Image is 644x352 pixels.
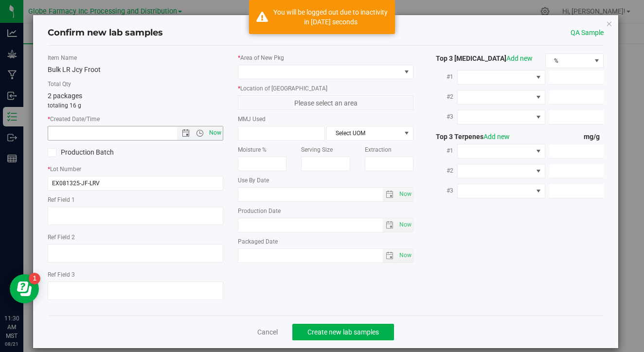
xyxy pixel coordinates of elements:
label: #3 [428,182,457,199]
span: NO DATA FOUND [457,110,545,124]
label: Production Batch [48,147,128,158]
label: Ref Field 3 [48,270,223,279]
label: Created Date/Time [48,115,223,123]
span: select [397,188,413,201]
span: Open the time view [192,129,208,137]
span: Please select an area [238,95,413,110]
span: select [383,249,397,263]
span: NO DATA FOUND [457,90,545,105]
label: #3 [428,108,457,125]
label: Extraction [365,145,413,154]
span: NO DATA FOUND [457,184,545,198]
label: #1 [428,68,457,86]
button: Create new lab samples [292,324,394,340]
label: Serving Size [301,145,350,154]
span: select [397,218,413,232]
label: Total Qty [48,80,223,88]
label: Area of New Pkg [238,53,413,62]
span: QA Sample [571,28,604,38]
label: Packaged Date [238,237,413,246]
div: You will be logged out due to inactivity in 1486 seconds [273,7,388,27]
label: Location of [GEOGRAPHIC_DATA] [238,84,413,93]
h4: Confirm new lab samples [48,27,163,39]
span: Set Current date [207,126,224,140]
span: Top 3 [MEDICAL_DATA] [428,54,533,62]
a: Cancel [257,327,278,337]
span: select [397,249,413,263]
label: Lot Number [48,165,223,174]
span: mg/g [584,133,604,141]
a: Add new [506,54,533,62]
span: select [383,188,397,201]
label: #2 [428,162,457,179]
iframe: Resource center unread badge [29,273,40,284]
label: Ref Field 2 [48,233,223,242]
label: MMJ Used [238,115,413,123]
p: totaling 16 g [48,101,223,110]
span: NO DATA FOUND [457,70,545,85]
iframe: Resource center [10,274,39,303]
a: Add new [483,133,510,141]
span: Set Current date [397,248,414,263]
span: Set Current date [397,218,414,232]
label: Use By Date [238,176,413,185]
span: select [383,218,397,232]
span: 2 packages [48,92,82,100]
span: NO DATA FOUND [457,144,545,158]
span: Set Current date [397,187,414,201]
div: Bulk LR Jcy Froot [48,65,223,75]
label: #1 [428,142,457,159]
span: % [546,54,591,68]
label: Moisture % [238,145,286,154]
label: #2 [428,88,457,106]
label: Ref Field 1 [48,195,223,204]
span: NO DATA FOUND [457,164,545,178]
label: Item Name [48,53,223,62]
span: Select UOM [327,126,401,140]
span: Top 3 Terpenes [428,133,510,141]
span: Open the date view [178,129,194,137]
span: Create new lab samples [307,328,379,336]
label: Production Date [238,207,413,215]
